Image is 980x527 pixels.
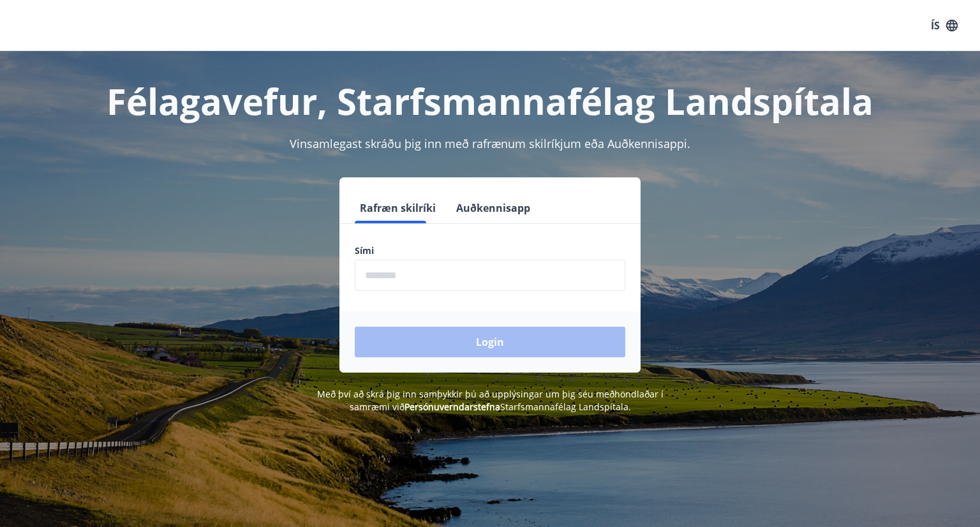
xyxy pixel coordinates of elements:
[46,77,934,125] h1: Félagavefur, Starfsmannafélag Landspítala
[355,244,625,257] label: Sími
[290,136,690,151] span: Vinsamlegast skráðu þig inn með rafrænum skilríkjum eða Auðkennisappi.
[355,193,441,223] button: Rafræn skilríki
[924,14,965,37] button: ÍS
[451,193,535,223] button: Auðkennisapp
[317,388,664,413] span: Með því að skrá þig inn samþykkir þú að upplýsingar um þig séu meðhöndlaðar í samræmi við Starfsm...
[405,401,500,413] a: Persónuverndarstefna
